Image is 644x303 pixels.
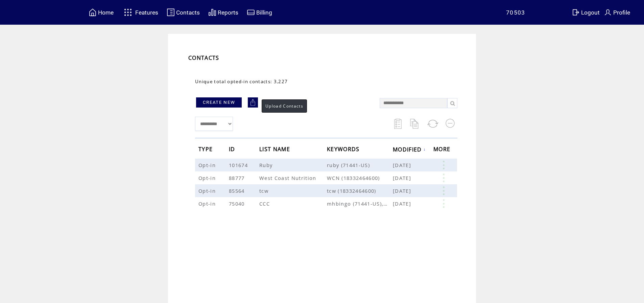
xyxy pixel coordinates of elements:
[327,200,393,207] span: mhbingo (71441-US),CCC (71441-US)
[166,7,201,18] a: Contacts
[259,174,318,181] span: West Coast Nutrition
[135,9,158,16] span: Features
[229,174,246,181] span: 88777
[229,147,237,151] a: ID
[265,103,303,109] span: Upload Contacts
[195,78,288,85] span: Unique total opted-in contacts: 3,227
[229,144,237,156] span: ID
[229,187,246,194] span: 85564
[613,9,630,16] span: Profile
[393,174,413,181] span: [DATE]
[89,8,97,17] img: home.svg
[603,7,631,18] a: Profile
[246,7,273,18] a: Billing
[218,9,238,16] span: Reports
[259,200,271,207] span: CCC
[571,7,603,18] a: Logout
[572,8,580,17] img: exit.svg
[393,162,413,168] span: [DATE]
[122,7,134,18] img: features.svg
[393,147,426,151] a: MODIFIED↓
[207,7,239,18] a: Reports
[259,187,270,194] span: tcw
[581,9,600,16] span: Logout
[259,144,292,156] span: LIST NAME
[198,174,217,181] span: Opt-in
[327,162,393,168] span: ruby (71441-US)
[259,147,292,151] a: LIST NAME
[208,8,216,17] img: chart.svg
[121,6,159,19] a: Features
[198,200,217,207] span: Opt-in
[188,54,219,62] span: CONTACTS
[229,162,249,168] span: 101674
[176,9,200,16] span: Contacts
[247,8,255,17] img: creidtcard.svg
[98,9,114,16] span: Home
[259,162,274,168] span: Ruby
[506,9,525,16] span: 70503
[256,9,272,16] span: Billing
[249,99,256,106] img: upload.png
[198,162,217,168] span: Opt-in
[327,147,361,151] a: KEYWORDS
[88,7,115,18] a: Home
[198,147,214,151] a: TYPE
[327,144,361,156] span: KEYWORDS
[198,187,217,194] span: Opt-in
[167,8,175,17] img: contacts.svg
[327,174,393,181] span: WCN (18332464600)
[229,200,246,207] span: 75040
[327,187,393,194] span: tcw (18332464600)
[393,200,413,207] span: [DATE]
[196,97,242,108] a: CREATE NEW
[393,187,413,194] span: [DATE]
[604,8,612,17] img: profile.svg
[198,144,214,156] span: TYPE
[433,144,452,156] span: MORE
[393,144,424,157] span: MODIFIED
